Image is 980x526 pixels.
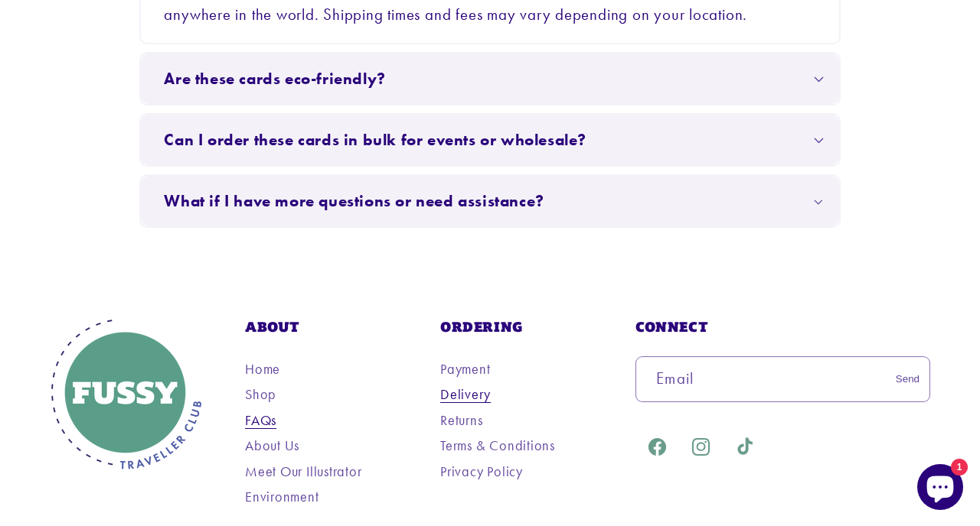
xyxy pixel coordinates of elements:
[886,356,929,403] button: Subscribe
[164,191,544,212] h3: What if I have more questions or need assistance?
[440,383,491,405] a: Delivery
[913,464,968,514] inbox-online-store-chat: Shopify online store chat
[440,318,629,336] h2: ORDERING
[141,54,838,104] summary: Are these cards eco-friendly?
[164,130,586,151] h3: Can I order these cards in bulk for events or wholesale?
[245,460,362,482] a: Meet Our Illustrator
[245,409,276,431] a: FAQs
[440,460,523,482] a: Privacy Policy
[141,115,838,165] summary: Can I order these cards in bulk for events or wholesale?
[245,318,434,336] h2: ABOUT
[141,176,838,226] summary: What if I have more questions or need assistance?
[245,383,276,405] a: Shop
[440,434,555,456] a: Terms & Conditions
[440,358,490,380] a: Payment
[635,318,930,336] h2: CONNECT
[245,358,280,380] a: Home
[245,485,319,508] a: Environment
[440,409,482,431] a: Returns
[245,434,299,456] a: About Us
[164,69,385,89] h3: Are these cards eco-friendly?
